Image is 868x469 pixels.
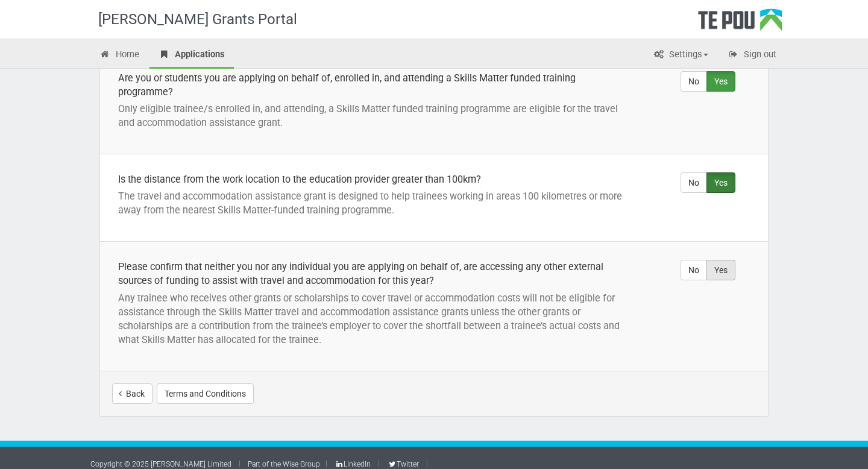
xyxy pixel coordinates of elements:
a: Copyright © 2025 [PERSON_NAME] Limited [90,460,231,468]
p: The travel and accommodation assistance grant is designed to help trainees working in areas 100 k... [118,189,629,217]
a: Settings [644,42,717,69]
a: Home [90,42,148,69]
button: Terms and Conditions [157,383,254,404]
label: Yes [706,71,735,92]
div: Are you or students you are applying on behalf of, enrolled in, and attending a Skills Matter fun... [118,71,629,99]
label: No [681,260,707,280]
p: Only eligible trainee/s enrolled in, and attending, a Skills Matter funded training programme are... [118,102,629,130]
label: Yes [706,172,735,193]
label: Yes [706,260,735,280]
label: No [681,172,707,193]
a: Applications [149,42,234,69]
a: Part of the Wise Group [248,460,320,468]
div: Te Pou Logo [698,8,782,39]
p: Any trainee who receives other grants or scholarships to cover travel or accommodation costs will... [118,291,629,347]
label: No [681,71,707,92]
a: Sign out [719,42,785,69]
a: Back [112,383,153,404]
a: LinkedIn [335,460,371,468]
div: Please confirm that neither you nor any individual you are applying on behalf of, are accessing a... [118,260,629,288]
a: Twitter [387,460,418,468]
div: Is the distance from the work location to the education provider greater than 100km? [118,172,629,186]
